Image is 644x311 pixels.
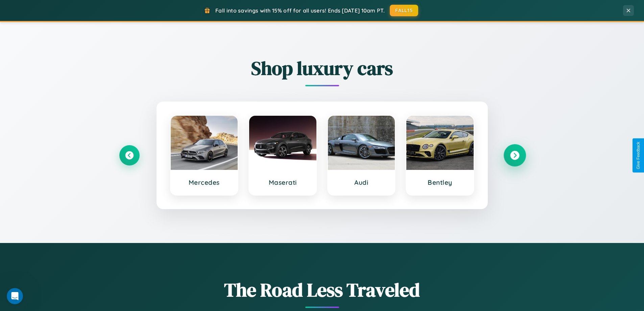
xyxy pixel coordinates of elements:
h2: Shop luxury cars [119,55,525,81]
h3: Mercedes [177,178,231,186]
button: FALL15 [390,5,418,16]
h1: The Road Less Traveled [119,277,525,303]
iframe: Intercom live chat [7,288,23,304]
h3: Audi [335,178,388,186]
h3: Bentley [413,178,467,186]
div: Give Feedback [636,142,641,169]
span: Fall into savings with 15% off for all users! Ends [DATE] 10am PT. [215,7,385,14]
h3: Maserati [256,178,310,186]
